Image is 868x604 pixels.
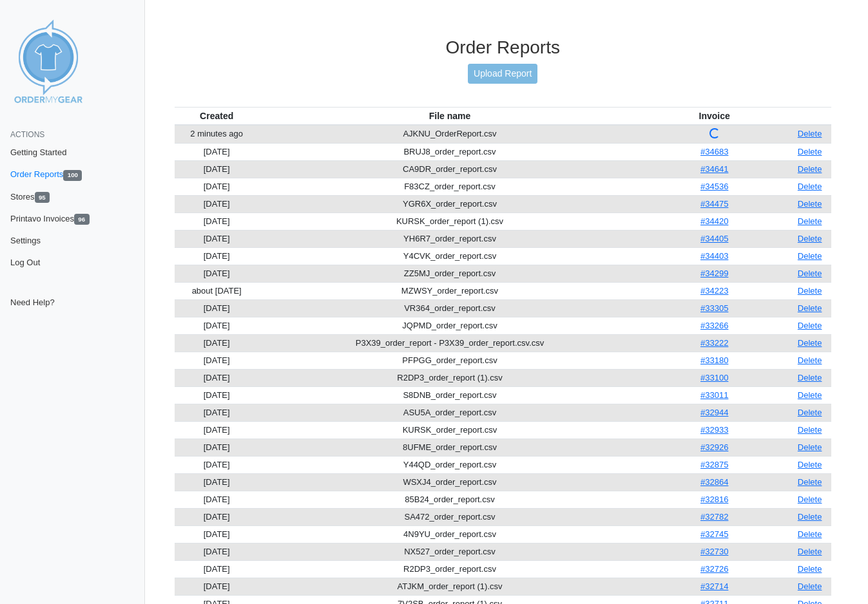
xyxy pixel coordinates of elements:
a: Delete [798,460,822,469]
a: #32944 [700,408,728,417]
a: Upload Report [468,64,537,84]
td: [DATE] [175,578,259,595]
td: [DATE] [175,317,259,334]
td: [DATE] [175,491,259,508]
a: Delete [798,512,822,522]
td: P3X39_order_report - P3X39_order_report.csv.csv [259,334,641,352]
a: Delete [798,164,822,174]
td: ATJKM_order_report (1).csv [259,578,641,595]
a: #33305 [700,303,728,313]
td: ZZ5MJ_order_report.csv [259,265,641,282]
td: [DATE] [175,334,259,352]
span: 95 [35,192,50,203]
td: [DATE] [175,265,259,282]
a: Delete [798,564,822,574]
td: [DATE] [175,369,259,386]
a: #34641 [700,164,728,174]
a: Delete [798,425,822,435]
a: #34683 [700,147,728,156]
a: #32714 [700,581,728,591]
a: #33011 [700,390,728,400]
a: Delete [798,408,822,417]
a: Delete [798,303,822,313]
span: Actions [10,130,44,139]
a: #32933 [700,425,728,435]
a: #32875 [700,460,728,469]
td: AJKNU_OrderReport.csv [259,125,641,144]
td: 85B24_order_report.csv [259,491,641,508]
td: [DATE] [175,247,259,265]
th: Invoice [641,107,788,125]
td: [DATE] [175,404,259,421]
td: [DATE] [175,143,259,160]
td: KURSK_order_report (1).csv [259,212,641,230]
td: [DATE] [175,508,259,525]
a: Delete [798,495,822,504]
a: #32926 [700,442,728,452]
td: [DATE] [175,439,259,456]
a: #32864 [700,477,728,487]
a: #33266 [700,321,728,330]
a: Delete [798,338,822,348]
th: Created [175,107,259,125]
a: #34299 [700,269,728,278]
td: BRUJ8_order_report.csv [259,143,641,160]
td: MZWSY_order_report.csv [259,282,641,299]
td: F83CZ_order_report.csv [259,178,641,195]
td: KURSK_order_report.csv [259,421,641,439]
a: Delete [798,547,822,556]
span: 96 [74,214,90,225]
a: #34403 [700,251,728,261]
a: Delete [798,373,822,382]
a: Delete [798,390,822,400]
span: 100 [63,170,82,181]
a: Delete [798,269,822,278]
td: [DATE] [175,230,259,247]
td: NX527_order_report.csv [259,543,641,560]
td: [DATE] [175,160,259,178]
td: [DATE] [175,352,259,369]
a: Delete [798,477,822,487]
td: Y4CVK_order_report.csv [259,247,641,265]
td: [DATE] [175,456,259,473]
td: SA472_order_report.csv [259,508,641,525]
a: Delete [798,286,822,296]
a: Delete [798,442,822,452]
a: Delete [798,581,822,591]
td: [DATE] [175,212,259,230]
a: #33100 [700,373,728,382]
td: JQPMD_order_report.csv [259,317,641,334]
a: #34420 [700,216,728,226]
td: Y44QD_order_report.csv [259,456,641,473]
a: #32816 [700,495,728,504]
a: Delete [798,129,822,138]
td: VR364_order_report.csv [259,299,641,317]
td: [DATE] [175,386,259,404]
h3: Order Reports [175,37,832,59]
a: #32730 [700,547,728,556]
td: 2 minutes ago [175,125,259,144]
td: [DATE] [175,473,259,491]
td: about [DATE] [175,282,259,299]
td: [DATE] [175,195,259,212]
a: Delete [798,147,822,156]
a: #32745 [700,529,728,539]
td: ASU5A_order_report.csv [259,404,641,421]
td: YH6R7_order_report.csv [259,230,641,247]
td: [DATE] [175,178,259,195]
a: Delete [798,355,822,365]
a: #34223 [700,286,728,296]
td: S8DNB_order_report.csv [259,386,641,404]
a: #32782 [700,512,728,522]
a: Delete [798,216,822,226]
td: [DATE] [175,525,259,543]
td: [DATE] [175,543,259,560]
td: [DATE] [175,560,259,578]
a: #33180 [700,355,728,365]
td: YGR6X_order_report.csv [259,195,641,212]
a: Delete [798,199,822,209]
a: Delete [798,182,822,191]
td: R2DP3_order_report.csv [259,560,641,578]
td: CA9DR_order_report.csv [259,160,641,178]
a: #33222 [700,338,728,348]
